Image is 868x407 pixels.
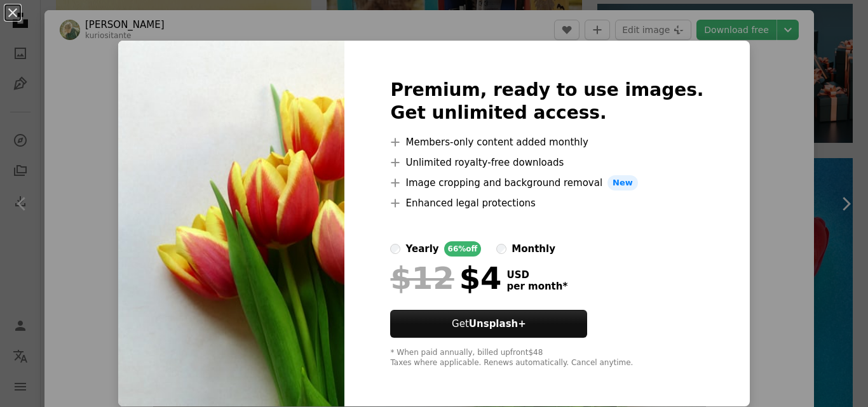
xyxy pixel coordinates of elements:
[390,244,400,254] input: yearly66%off
[390,348,703,368] div: * When paid annually, billed upfront $48 Taxes where applicable. Renews automatically. Cancel any...
[390,79,703,124] h2: Premium, ready to use images. Get unlimited access.
[390,310,587,338] button: GetUnsplash+
[405,241,438,257] div: yearly
[496,244,506,254] input: monthly
[390,135,703,150] li: Members-only content added monthly
[512,241,555,257] div: monthly
[607,175,638,190] span: New
[506,269,567,281] span: USD
[469,318,526,330] strong: Unsplash+
[390,155,703,170] li: Unlimited royalty-free downloads
[444,241,482,257] div: 66% off
[390,175,703,190] li: Image cropping and background removal
[390,262,501,295] div: $4
[118,41,344,406] img: photo-1646071336558-fe4bcb737f78
[390,262,454,295] span: $12
[390,196,703,211] li: Enhanced legal protections
[506,281,567,292] span: per month *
